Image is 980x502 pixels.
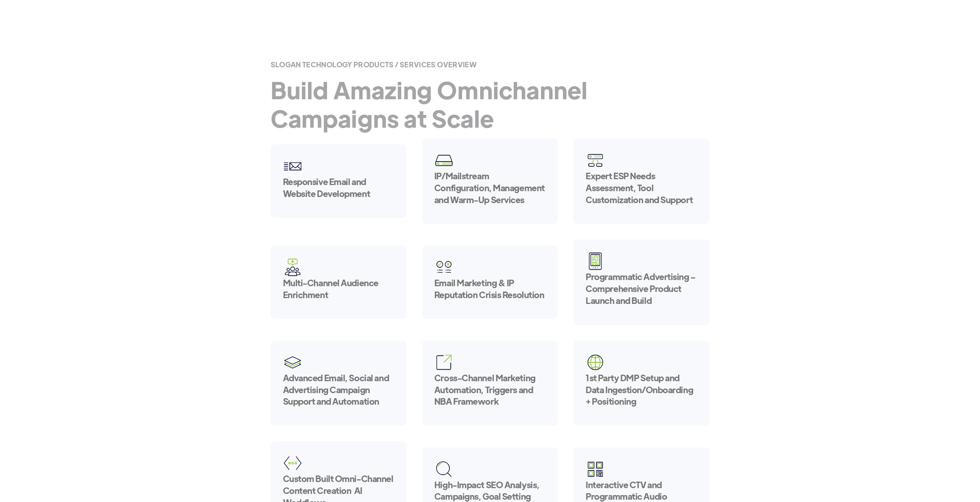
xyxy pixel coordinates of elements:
[434,277,546,301] h5: Email Marketing & IP Reputation Crisis Resolution
[271,75,710,132] h1: Build Amazing Omnichannel Campaigns at Scale
[434,372,546,407] h5: Cross-Channel Marketing Automation, Triggers and NBA Framework
[283,176,394,200] h5: Responsive Email and Website Development
[586,372,697,407] h5: 1st Party DMP Setup and Data Ingestion/Onboarding + Positioning
[283,372,394,407] h5: Advanced Email, Social and Advertising Campaign Support and Automation
[586,271,697,306] h5: Programmatic Advertising – Comprehensive Product Launch and Build
[586,170,697,205] h5: Expert ESP Needs Assessment, Tool Customization and Support
[434,170,546,205] h5: IP/Mailstream Configuration, Management and Warm-Up Services
[283,277,394,301] h5: Multi-Channel Audience Enrichment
